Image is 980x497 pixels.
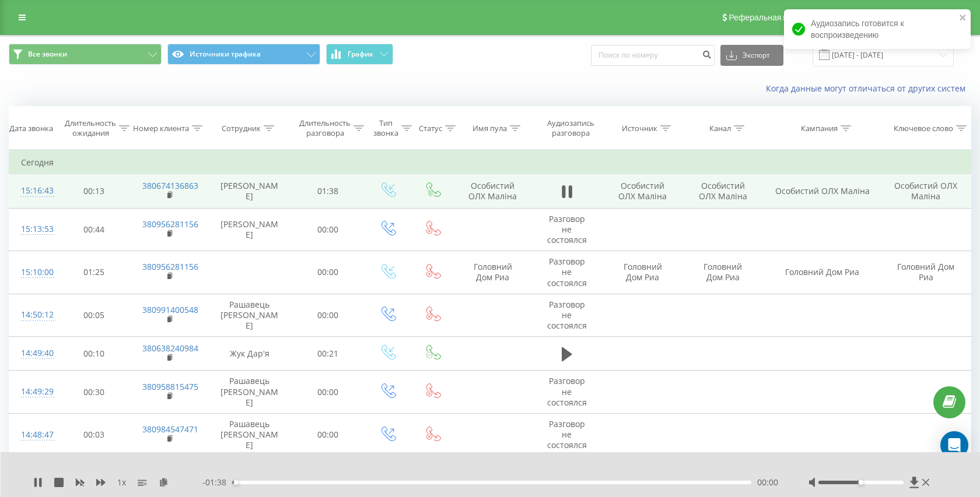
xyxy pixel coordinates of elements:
td: 00:00 [291,294,365,337]
td: 00:03 [57,414,131,457]
span: График [348,50,373,58]
div: Ключевое слово [894,124,953,133]
div: Длительность разговора [299,118,351,138]
a: 380956281156 [142,218,198,230]
td: Рашавець [PERSON_NAME] [208,294,290,337]
div: Номер клиента [133,124,189,133]
div: Open Intercom Messenger [940,431,968,459]
td: Особистий ОЛХ Маліна [454,174,531,208]
div: Канал [709,124,731,133]
input: Поиск по номеру [591,45,715,66]
button: Экспорт [720,45,783,66]
td: Сегодня [9,151,971,174]
td: [PERSON_NAME] [208,174,290,208]
div: 14:49:40 [21,342,45,365]
div: Тип звонка [373,118,398,138]
span: Реферальная программа [729,13,824,22]
td: Особистий ОЛХ Маліна [682,174,762,208]
div: Аудиозапись готовится к воспроизведению [784,9,971,49]
td: 00:30 [57,371,131,414]
span: Разговор не состоялся [547,375,587,407]
button: close [959,13,967,24]
span: Разговор не состоялся [547,213,587,245]
div: Accessibility label [234,480,239,485]
span: Разговор не состоялся [547,256,587,288]
div: Длительность ожидания [65,118,116,138]
td: 00:13 [57,174,131,208]
td: Особистий ОЛХ Маліна [881,174,971,208]
a: Когда данные могут отличаться от других систем [766,83,971,94]
td: 01:25 [57,251,131,294]
td: 00:00 [291,414,365,457]
td: Головний Дом Риа [763,251,882,294]
div: 15:16:43 [21,179,45,202]
span: 00:00 [757,477,778,488]
td: 00:05 [57,294,131,337]
td: 00:00 [291,371,365,414]
span: Разговор не состоялся [547,418,587,450]
span: Разговор не состоялся [547,299,587,331]
td: Головний Дом Риа [682,251,762,294]
td: Жук Дар'я [208,337,290,371]
div: Кампания [801,124,838,133]
div: 14:50:12 [21,304,45,326]
span: - 01:38 [202,477,232,488]
td: Особистий ОЛХ Маліна [603,174,682,208]
div: Дата звонка [9,124,53,133]
td: 00:10 [57,337,131,371]
td: 00:00 [291,251,365,294]
div: 14:48:47 [21,424,45,446]
div: 14:49:29 [21,380,45,403]
td: Рашавець [PERSON_NAME] [208,414,290,457]
div: 15:13:53 [21,218,45,241]
td: Головний Дом Риа [603,251,682,294]
div: 15:10:00 [21,261,45,284]
td: [PERSON_NAME] [208,208,290,251]
div: Статус [419,124,442,133]
td: 00:00 [291,208,365,251]
span: 1 x [117,477,126,488]
td: Головний Дом Риа [881,251,971,294]
a: 380958815475 [142,381,198,392]
button: Источники трафика [167,44,320,65]
td: 00:21 [291,337,365,371]
td: Рашавець [PERSON_NAME] [208,371,290,414]
div: Аудиозапись разговора [542,118,600,138]
button: График [326,44,393,65]
td: Особистий ОЛХ Маліна [763,174,882,208]
td: 00:44 [57,208,131,251]
div: Accessibility label [859,480,863,485]
div: Имя пула [473,124,507,133]
div: Сотрудник [222,124,261,133]
a: 380674136863 [142,180,198,191]
td: 01:38 [291,174,365,208]
a: 380984547471 [142,424,198,435]
span: Все звонки [28,50,67,59]
button: Все звонки [9,44,162,65]
a: 380638240984 [142,343,198,354]
a: 380991400548 [142,304,198,315]
a: 380956281156 [142,261,198,272]
td: Головний Дом Риа [454,251,531,294]
div: Источник [622,124,657,133]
